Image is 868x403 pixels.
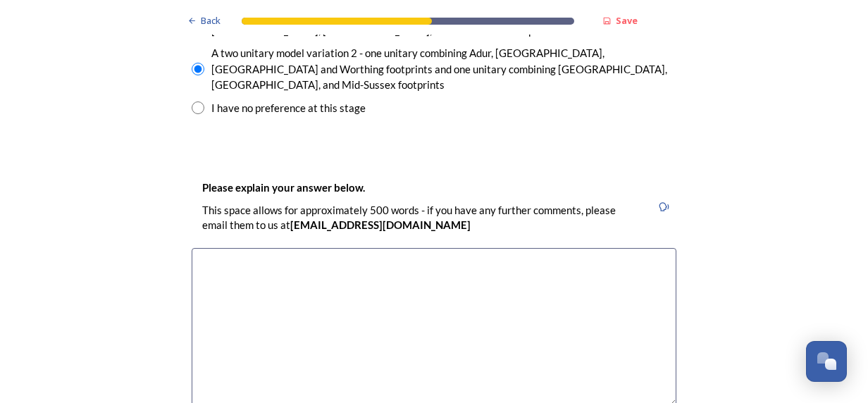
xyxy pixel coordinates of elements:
[211,45,676,93] div: A two unitary model variation 2 - one unitary combining Adur, [GEOGRAPHIC_DATA], [GEOGRAPHIC_DATA...
[616,14,638,27] strong: Save
[201,14,221,27] span: Back
[202,181,365,194] strong: Please explain your answer below.
[806,341,847,382] button: Open Chat
[290,218,471,231] strong: [EMAIL_ADDRESS][DOMAIN_NAME]
[202,203,640,233] p: This space allows for approximately 500 words - if you have any further comments, please email th...
[211,100,366,116] div: I have no preference at this stage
